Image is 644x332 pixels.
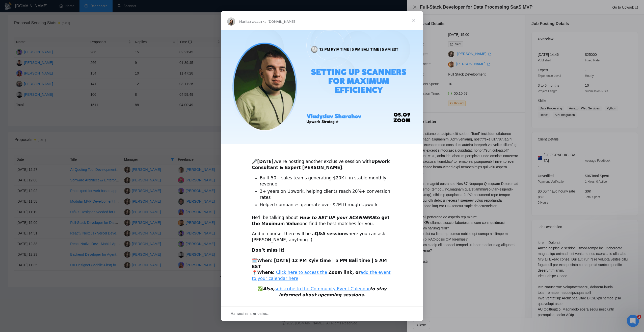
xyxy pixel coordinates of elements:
[252,159,390,170] b: Upwork Consultant & Expert [PERSON_NAME]
[252,215,389,226] b: to get the Maximum Value
[260,175,392,187] li: Built 50+ sales teams generating $20K+ in stable monthly revenue
[300,215,375,220] i: How to SET UP your SCANNERS
[252,231,392,243] div: And of course, there will be a where you can ask [PERSON_NAME] anything :)
[405,11,423,30] span: Закрити
[252,258,387,269] b: 12 PM Kyiv time | 5 PM Bali time | 5 AM EST
[260,202,392,208] li: Helped companies generate over $2M through Upwork
[252,248,285,253] b: Don’t miss it!
[252,286,392,298] div: ✅
[252,153,392,171] div: 🎤 we’re hosting another exclusive session with :
[257,159,275,164] b: [DATE],
[329,270,361,275] b: Zoom link, or
[257,270,275,275] b: Where:
[252,270,391,281] a: add the event to your calendar here
[249,20,295,23] span: з додатка [DOMAIN_NAME]
[275,286,370,291] a: subscribe to the Community Event Calendar
[257,258,273,263] b: When:
[239,20,249,23] span: Mariia
[315,231,345,236] b: Q&A session
[274,258,290,263] b: [DATE]
[276,270,327,275] a: Click here to access the
[260,188,392,201] li: 3+ years on Upwork, helping clients reach 20%+ conversion rates
[227,17,235,26] img: Profile image for Mariia
[231,310,271,317] span: Напишіть відповідь…
[252,215,392,227] div: He’ll be talking about and find the best matches for you.
[221,306,423,321] div: Відкрити бесіду й відповісти
[263,286,386,297] i: Also, to stay informed about upcoming sessions.
[252,258,392,282] div: 🗓️ - 📍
